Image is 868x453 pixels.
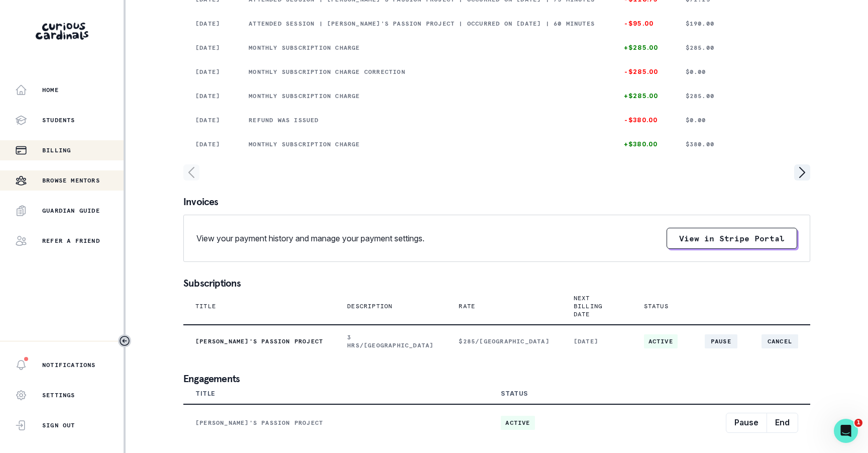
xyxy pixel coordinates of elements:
[183,164,199,180] svg: page left
[501,390,528,398] div: Status
[644,334,678,348] span: ACTIVE
[705,334,737,348] button: Pause
[183,197,810,207] p: Invoices
[118,334,131,347] button: Toggle sidebar
[624,68,662,76] p: -$285.00
[624,140,662,148] p: +$380.00
[624,20,662,28] p: -$95.00
[686,44,798,52] p: $285.00
[42,116,75,124] p: Students
[347,333,435,349] p: 3 HRS/[GEOGRAPHIC_DATA]
[195,116,225,124] p: [DATE]
[624,116,662,124] p: -$380.00
[195,44,225,52] p: [DATE]
[574,294,608,318] p: Next Billing Date
[767,413,798,433] button: End
[42,176,100,185] p: Browse Mentors
[196,232,424,244] p: View your payment history and manage your payment settings.
[249,140,600,148] p: Monthly subscription charge
[195,419,477,427] p: [PERSON_NAME]'s Passion Project
[195,140,225,148] p: [DATE]
[347,302,392,310] p: Description
[42,86,59,94] p: Home
[42,207,100,215] p: Guardian Guide
[501,416,534,430] span: active
[36,23,88,40] img: Curious Cardinals Logo
[644,302,669,310] p: Status
[195,68,225,76] p: [DATE]
[195,20,225,28] p: [DATE]
[42,146,71,154] p: Billing
[794,164,810,180] svg: page right
[42,237,100,245] p: Refer a friend
[249,116,600,124] p: Refund was issued
[686,92,798,100] p: $285.00
[762,334,798,348] button: Cancel
[686,20,798,28] p: $190.00
[726,413,767,433] button: Pause
[854,419,862,427] span: 1
[624,92,662,100] p: +$285.00
[183,278,810,288] p: Subscriptions
[42,361,96,369] p: Notifications
[195,92,225,100] p: [DATE]
[42,421,75,429] p: Sign Out
[249,92,600,100] p: Monthly subscription charge
[195,390,215,398] div: Title
[686,116,798,124] p: $0.00
[249,68,600,76] p: Monthly subscription charge correction
[686,140,798,148] p: $380.00
[195,337,323,345] p: [PERSON_NAME]'s Passion Project
[834,419,858,443] iframe: Intercom live chat
[667,228,797,249] button: View in Stripe Portal
[249,20,600,28] p: Attended session | [PERSON_NAME]'s Passion Project | Occurred on [DATE] | 60 minutes
[42,391,75,399] p: Settings
[249,44,600,52] p: Monthly subscription charge
[574,337,620,345] p: [DATE]
[195,302,216,310] p: Title
[459,337,549,345] p: $285/[GEOGRAPHIC_DATA]
[183,374,810,384] p: Engagements
[686,68,798,76] p: $0.00
[459,302,475,310] p: Rate
[624,44,662,52] p: +$285.00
